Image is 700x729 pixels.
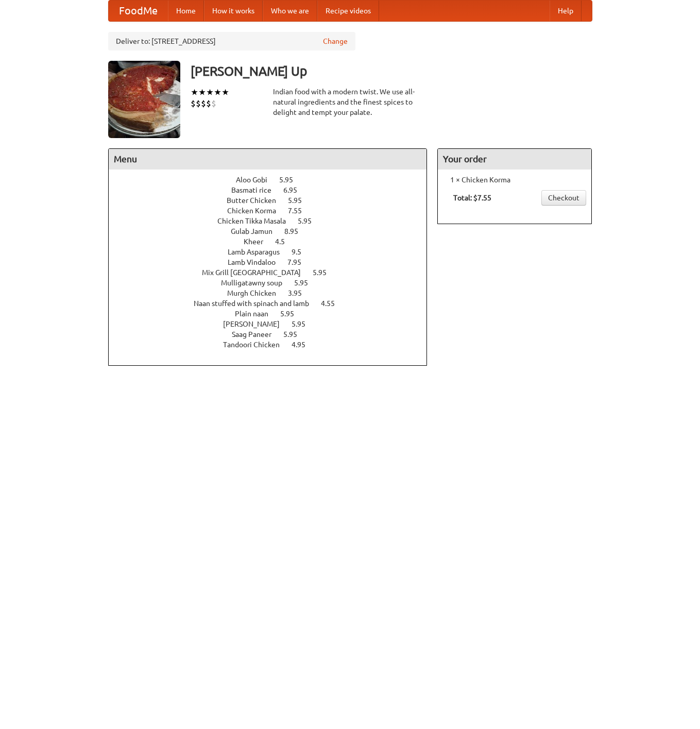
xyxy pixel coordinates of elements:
[214,87,221,98] li: ★
[198,87,206,98] li: ★
[227,289,286,297] span: Murgh Chicken
[217,217,296,225] span: Chicken Tikka Masala
[228,258,320,266] a: Lamb Vindaloo 7.95
[168,1,204,21] a: Home
[236,176,278,184] span: Aloo Gobi
[223,320,325,328] a: [PERSON_NAME] 5.95
[227,207,286,215] span: Chicken Korma
[287,258,312,266] span: 7.95
[206,98,211,109] li: $
[550,1,582,21] a: Help
[275,238,295,246] span: 4.5
[294,279,318,287] span: 5.95
[228,248,320,256] a: Lamb Asparagus 9.5
[263,1,317,21] a: Who we are
[232,330,282,338] span: Saag Paneer
[235,310,279,318] span: Plain naan
[541,190,586,206] a: Checkout
[280,310,304,318] span: 5.95
[223,341,325,349] a: Tandoori Chicken 4.95
[191,61,592,81] h3: [PERSON_NAME] Up
[109,149,427,169] h4: Menu
[228,258,286,266] span: Lamb Vindaloo
[223,320,290,328] span: [PERSON_NAME]
[443,175,586,185] li: 1 × Chicken Korma
[202,268,346,277] a: Mix Grill [GEOGRAPHIC_DATA] 5.95
[438,149,591,169] h4: Your order
[227,196,286,205] span: Butter Chicken
[206,87,214,98] li: ★
[313,268,337,277] span: 5.95
[292,248,312,256] span: 9.5
[323,36,348,46] a: Change
[227,289,321,297] a: Murgh Chicken 3.95
[217,217,331,225] a: Chicken Tikka Masala 5.95
[279,176,303,184] span: 5.95
[201,98,206,109] li: $
[292,341,316,349] span: 4.95
[273,87,428,117] div: Indian food with a modern twist. We use all-natural ingredients and the finest spices to delight ...
[236,176,312,184] a: Aloo Gobi 5.95
[109,1,168,21] a: FoodMe
[227,207,321,215] a: Chicken Korma 7.55
[244,238,304,246] a: Kheer 4.5
[196,98,201,109] li: $
[283,330,308,338] span: 5.95
[228,248,290,256] span: Lamb Asparagus
[194,299,319,308] span: Naan stuffed with spinach and lamb
[211,98,216,109] li: $
[227,196,321,205] a: Butter Chicken 5.95
[108,61,180,138] img: angular.jpg
[221,279,327,287] a: Mulligatawny soup 5.95
[231,227,317,235] a: Gulab Jamun 8.95
[317,1,379,21] a: Recipe videos
[231,186,282,194] span: Basmati rice
[108,32,355,50] div: Deliver to: [STREET_ADDRESS]
[288,207,312,215] span: 7.55
[298,217,322,225] span: 5.95
[288,289,312,297] span: 3.95
[223,341,290,349] span: Tandoori Chicken
[321,299,345,308] span: 4.55
[231,227,283,235] span: Gulab Jamun
[221,87,229,98] li: ★
[244,238,274,246] span: Kheer
[231,186,316,194] a: Basmati rice 6.95
[202,268,311,277] span: Mix Grill [GEOGRAPHIC_DATA]
[284,227,309,235] span: 8.95
[292,320,316,328] span: 5.95
[191,98,196,109] li: $
[232,330,316,338] a: Saag Paneer 5.95
[194,299,354,308] a: Naan stuffed with spinach and lamb 4.55
[288,196,312,205] span: 5.95
[235,310,313,318] a: Plain naan 5.95
[221,279,293,287] span: Mulligatawny soup
[204,1,263,21] a: How it works
[191,87,198,98] li: ★
[283,186,308,194] span: 6.95
[453,194,491,202] b: Total: $7.55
